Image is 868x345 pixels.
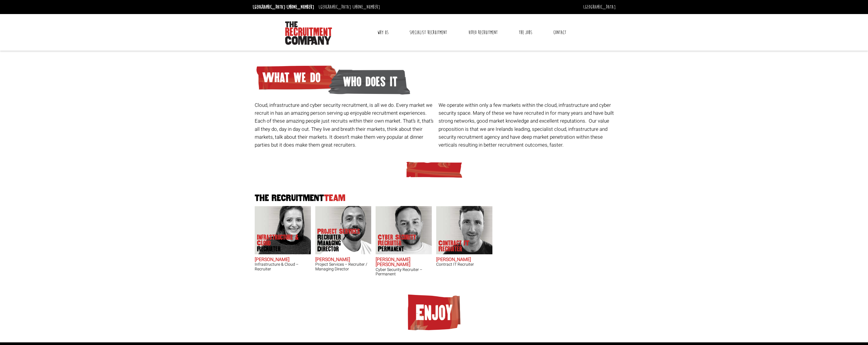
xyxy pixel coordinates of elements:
span: Permanent [378,246,425,252]
h3: Contract IT Recruiter [436,262,492,267]
h3: Infrastructure & Cloud – Recruiter [255,262,311,271]
h2: The Recruitment [253,194,616,203]
a: [PHONE_NUMBER] [287,4,314,10]
h2: [PERSON_NAME] [PERSON_NAME] [376,257,432,267]
h2: [PERSON_NAME] [315,257,371,262]
a: Video Recruitment [464,25,502,40]
li: [GEOGRAPHIC_DATA]: [317,2,381,12]
a: [PHONE_NUMBER] [352,4,380,10]
img: Sara O'Toole does Infrastructure & Cloud Recruiter [255,206,311,254]
span: Recruiter / Managing Director [317,234,364,252]
img: The Recruitment Company [285,21,332,45]
h3: Cyber Security Recruiter – Permanent [376,267,432,277]
img: John James Baird does Cyber Security Recruiter Permanent [376,206,432,254]
span: Team [324,193,345,203]
a: [GEOGRAPHIC_DATA] [583,4,616,10]
p: Contract IT Recruiter [439,240,485,252]
h2: [PERSON_NAME] [255,257,311,262]
p: Cyber Security Recruiter [378,234,425,252]
span: Recruiter [257,246,304,252]
a: The Jobs [514,25,537,40]
p: We operate within only a few markets within the cloud, infrastructure and cyber security space. M... [439,101,618,149]
a: Contact [549,25,571,40]
img: Ross Irwin does Contract IT Recruiter [436,206,492,254]
img: Chris Pelow's our Project Services Recruiter / Managing Director [315,206,371,254]
a: Specialist Recruitment [405,25,451,40]
h3: Project Services – Recruiter / Managing Director [315,262,371,271]
p: Infrastructure & Cloud [257,234,304,252]
a: Why Us [373,25,393,40]
li: [GEOGRAPHIC_DATA]: [251,2,316,12]
p: Cloud, infrastructure and cyber security recruitment, is all we do. Every market we recruit in ha... [255,101,434,149]
h2: [PERSON_NAME] [436,257,492,262]
p: Project Services [317,229,364,252]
